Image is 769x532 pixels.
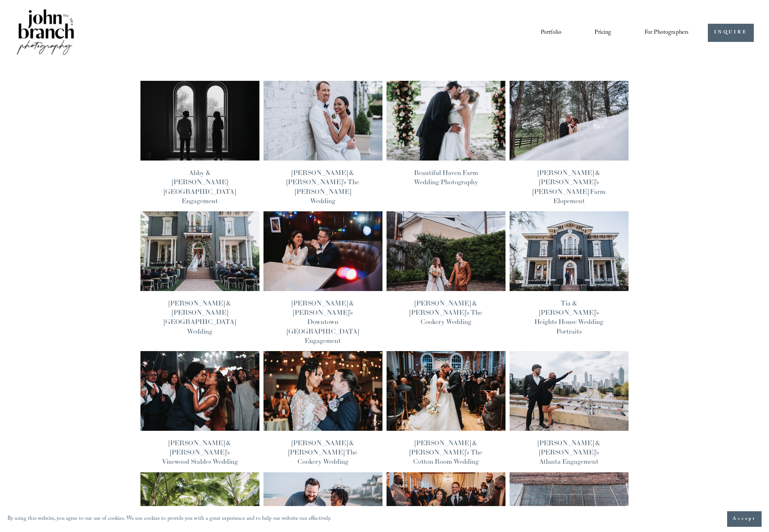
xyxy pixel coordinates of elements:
img: Shakira &amp; Shawn’s Atlanta Engagement [509,351,629,431]
a: INQUIRE [708,24,753,42]
a: [PERSON_NAME] & [PERSON_NAME]’s The Cotton Room Wedding [410,439,482,466]
a: Tia & [PERSON_NAME]’s Heights House Wedding Portraits [534,299,603,336]
img: Chantel &amp; James’ Heights House Hotel Wedding [140,211,260,291]
img: Abby &amp; Reed’s Heights House Hotel Engagement [140,80,260,161]
button: Accept [727,511,762,527]
a: [PERSON_NAME] & [PERSON_NAME]’s The [PERSON_NAME] Wedding [286,168,359,205]
a: [PERSON_NAME] & [PERSON_NAME]’s [PERSON_NAME] Farm Elopement [533,168,606,205]
a: Beautiful Haven Farm Wedding Photography [414,168,478,186]
a: [PERSON_NAME] & [PERSON_NAME]’s Vinewood Stables Wedding [162,439,238,466]
img: Lauren &amp; Ian’s The Cotton Room Wedding [386,351,506,431]
a: Abby & [PERSON_NAME][GEOGRAPHIC_DATA] Engagement [164,168,236,205]
span: Accept [733,515,756,523]
img: Bella &amp; Mike’s The Maxwell Raleigh Wedding [263,80,383,161]
img: Beautiful Haven Farm Wedding Photography [386,80,506,161]
span: For Photographers [644,27,689,39]
a: Portfolio [541,26,561,39]
a: [PERSON_NAME] & [PERSON_NAME] The Cookery Wedding [288,439,357,466]
a: Pricing [594,26,611,39]
img: Lorena &amp; Tom’s Downtown Durham Engagement [263,211,383,291]
a: [PERSON_NAME] & [PERSON_NAME]’s The Cookery Wedding [410,299,482,326]
p: By using this website, you agree to our use of cookies. We use cookies to provide you with a grea... [7,514,332,525]
img: Jacqueline &amp; Timo’s The Cookery Wedding [386,211,506,291]
a: [PERSON_NAME] & [PERSON_NAME][GEOGRAPHIC_DATA] Wedding [164,299,236,336]
a: [PERSON_NAME] & [PERSON_NAME]’s Atlanta Engagement [538,439,600,466]
a: [PERSON_NAME] & [PERSON_NAME]’s Downtown [GEOGRAPHIC_DATA] Engagement [287,299,359,345]
a: folder dropdown [644,26,689,39]
img: Bethany &amp; Alexander’s The Cookery Wedding [263,351,383,431]
img: Shakira &amp; Shawn’s Vinewood Stables Wedding [140,351,260,431]
img: Stephania &amp; Mark’s Gentry Farm Elopement [509,80,629,161]
img: John Branch IV Photography [16,8,76,58]
img: Tia &amp; Obinna’s Heights House Wedding Portraits [509,211,629,291]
